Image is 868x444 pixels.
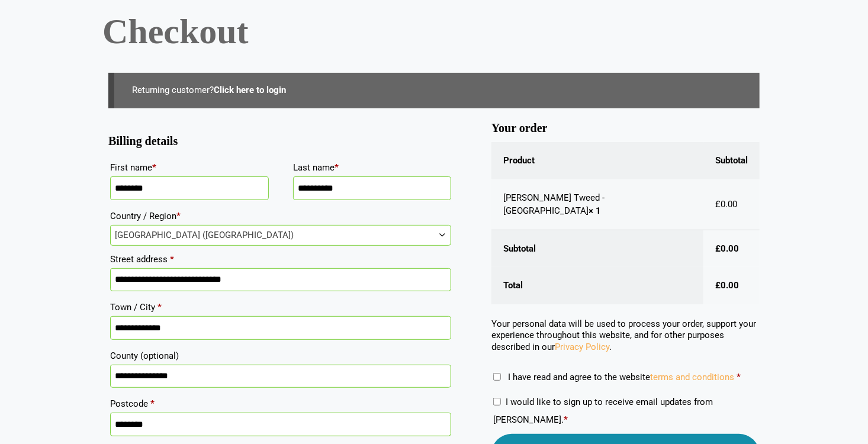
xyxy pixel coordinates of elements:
[737,372,741,382] abbr: required
[493,397,713,425] label: I would like to sign up to receive email updates from [PERSON_NAME].
[491,179,703,230] td: [PERSON_NAME] Tweed - [GEOGRAPHIC_DATA]
[110,225,451,246] span: Country / Region
[715,199,737,210] bdi: 0.00
[110,347,451,365] label: County
[214,85,286,95] a: Click here to login
[508,372,734,382] span: I have read and agree to the website
[293,159,452,176] label: Last name
[650,372,734,382] a: terms and conditions
[589,205,601,216] strong: × 1
[715,243,721,254] span: £
[555,342,609,352] a: Privacy Policy
[108,139,453,144] h3: Billing details
[102,14,766,49] h1: Checkout
[715,280,721,291] span: £
[110,250,451,268] label: Street address
[140,350,179,361] span: (optional)
[491,126,760,131] h3: Your order
[111,226,451,245] span: United Kingdom (UK)
[715,280,739,291] bdi: 0.00
[110,207,451,225] label: Country / Region
[493,398,501,406] input: I would like to sign up to receive email updates from [PERSON_NAME].
[491,267,703,304] th: Total
[108,73,760,108] div: Returning customer?
[493,373,501,381] input: I have read and agree to the websiteterms and conditions *
[715,243,739,254] bdi: 0.00
[110,395,451,413] label: Postcode
[703,142,760,179] th: Subtotal
[110,298,451,316] label: Town / City
[491,142,703,179] th: Product
[715,199,721,210] span: £
[491,318,760,353] p: Your personal data will be used to process your order, support your experience throughout this we...
[110,159,269,176] label: First name
[491,230,703,268] th: Subtotal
